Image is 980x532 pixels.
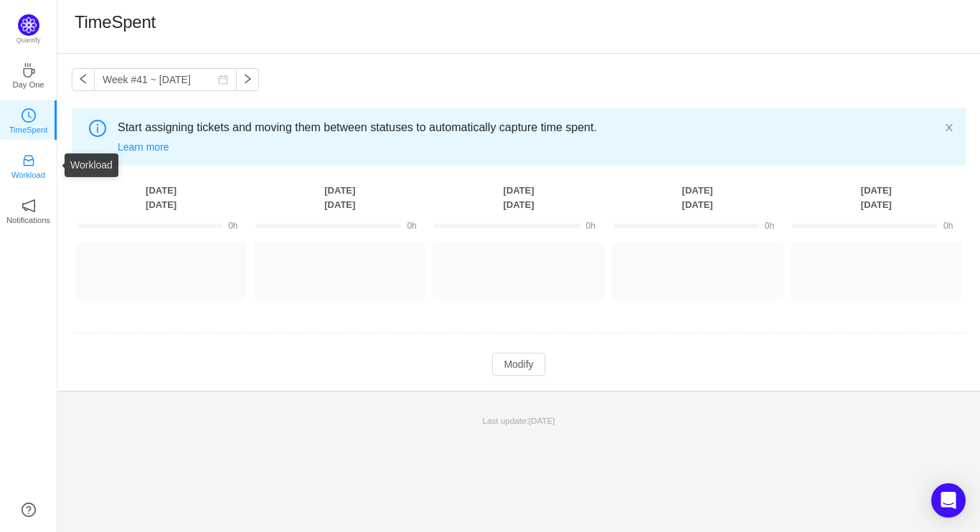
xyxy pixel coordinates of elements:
[483,416,555,425] span: Last update:
[22,153,36,168] i: icon: inbox
[608,183,787,212] th: [DATE] [DATE]
[22,199,36,213] i: icon: notification
[22,67,36,82] a: icon: coffeeDay One
[118,119,944,136] span: Start assigning tickets and moving them between statuses to automatically capture time spent.
[944,120,954,136] button: icon: close
[6,214,50,227] p: Notifications
[407,221,416,231] span: 0h
[18,14,39,36] img: Quantify
[765,221,774,231] span: 0h
[11,168,45,181] p: Workload
[529,416,555,425] span: [DATE]
[22,203,36,217] a: icon: notificationNotifications
[12,78,44,91] p: Day One
[787,183,966,212] th: [DATE] [DATE]
[492,353,545,376] button: Modify
[218,75,228,85] i: icon: calendar
[75,11,156,33] h1: TimeSpent
[586,221,595,231] span: 0h
[9,123,48,136] p: TimeSpent
[22,503,36,517] a: icon: question-circle
[429,183,608,212] th: [DATE] [DATE]
[72,183,250,212] th: [DATE] [DATE]
[22,113,36,127] a: icon: clock-circleTimeSpent
[236,68,259,91] button: icon: right
[94,68,237,91] input: Select a week
[250,183,429,212] th: [DATE] [DATE]
[72,68,95,91] button: icon: left
[22,108,36,123] i: icon: clock-circle
[89,120,106,137] i: icon: info-circle
[22,158,36,172] a: icon: inboxWorkload
[944,123,954,133] i: icon: close
[118,141,169,153] a: Learn more
[943,221,953,231] span: 0h
[228,221,237,231] span: 0h
[17,36,41,46] p: Quantify
[22,63,36,77] i: icon: coffee
[931,483,966,518] div: Open Intercom Messenger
